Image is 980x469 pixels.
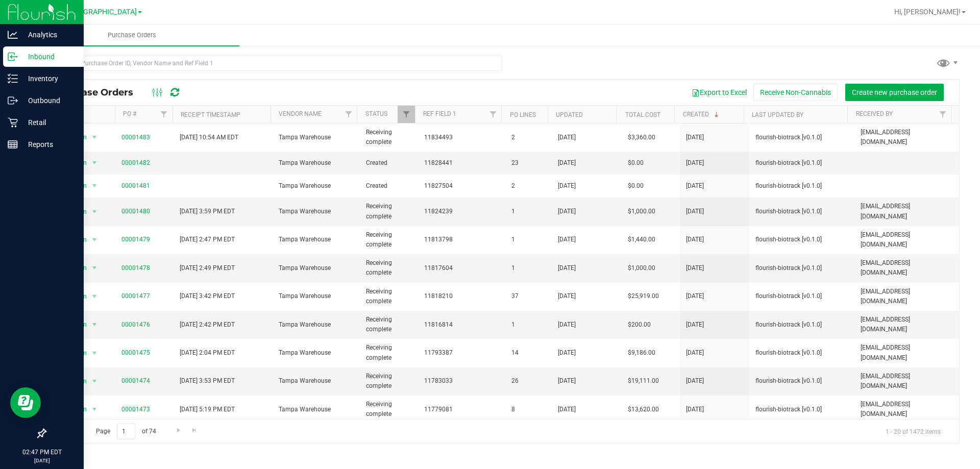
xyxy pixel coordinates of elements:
[18,72,79,85] p: Inventory
[755,181,848,191] span: flourish-biotrack [v0.1.0]
[279,181,354,191] span: Tampa Warehouse
[511,181,546,191] span: 2
[279,158,354,168] span: Tampa Warehouse
[366,258,412,278] span: Receiving complete
[18,51,79,63] p: Inbound
[180,348,235,358] span: [DATE] 2:04 PM EDT
[511,133,546,142] span: 2
[686,376,704,386] span: [DATE]
[18,29,79,41] p: Analytics
[686,207,704,216] span: [DATE]
[121,321,150,328] a: 00001476
[628,235,655,244] span: $1,440.00
[121,182,150,189] a: 00001481
[424,405,499,414] span: 11779081
[8,117,18,128] inline-svg: Retail
[558,348,576,358] span: [DATE]
[755,405,848,414] span: flourish-biotrack [v0.1.0]
[121,264,150,271] a: 00001478
[558,133,576,142] span: [DATE]
[628,376,659,386] span: $19,111.00
[365,110,387,117] a: Status
[628,181,644,191] span: $0.00
[279,133,354,142] span: Tampa Warehouse
[424,181,499,191] span: 11827504
[686,348,704,358] span: [DATE]
[558,376,576,386] span: [DATE]
[484,106,501,123] a: Filter
[88,402,101,416] span: select
[5,448,79,457] p: 02:47 PM EDT
[88,130,101,144] span: select
[121,349,150,356] a: 00001475
[628,158,644,168] span: $0.00
[10,387,41,418] iframe: Resource center
[935,106,951,123] a: Filter
[366,343,412,362] span: Receiving complete
[511,348,546,358] span: 14
[755,320,848,330] span: flourish-biotrack [v0.1.0]
[121,208,150,215] a: 00001480
[279,320,354,330] span: Tampa Warehouse
[625,111,660,118] a: Total Cost
[88,346,101,360] span: select
[755,133,848,142] span: flourish-biotrack [v0.1.0]
[424,263,499,273] span: 11817604
[366,372,412,391] span: Receiving complete
[558,207,576,216] span: [DATE]
[423,110,456,117] a: Ref Field 1
[628,405,659,414] span: $13,620.00
[861,258,953,278] span: [EMAIL_ADDRESS][DOMAIN_NAME]
[628,348,655,358] span: $9,186.00
[366,128,412,147] span: Receiving complete
[845,84,944,101] button: Create new purchase order
[628,207,655,216] span: $1,000.00
[686,405,704,414] span: [DATE]
[558,263,576,273] span: [DATE]
[180,376,235,386] span: [DATE] 3:53 PM EDT
[279,348,354,358] span: Tampa Warehouse
[5,457,79,464] p: [DATE]
[88,205,101,219] span: select
[123,110,136,117] a: PO #
[88,374,101,388] span: select
[628,291,659,301] span: $25,919.00
[180,207,235,216] span: [DATE] 3:59 PM EDT
[686,320,704,330] span: [DATE]
[511,291,546,301] span: 37
[398,106,414,123] a: Filter
[18,116,79,129] p: Retail
[686,235,704,244] span: [DATE]
[8,52,18,62] inline-svg: Inbound
[424,207,499,216] span: 11824239
[181,111,240,118] a: Receipt Timestamp
[121,292,150,300] a: 00001477
[279,263,354,273] span: Tampa Warehouse
[8,95,18,106] inline-svg: Outbound
[861,400,953,419] span: [EMAIL_ADDRESS][DOMAIN_NAME]
[511,376,546,386] span: 26
[755,207,848,216] span: flourish-biotrack [v0.1.0]
[755,291,848,301] span: flourish-biotrack [v0.1.0]
[8,73,18,84] inline-svg: Inventory
[511,235,546,244] span: 1
[279,405,354,414] span: Tampa Warehouse
[628,133,655,142] span: $3,360.00
[424,235,499,244] span: 11813798
[88,261,101,275] span: select
[861,202,953,221] span: [EMAIL_ADDRESS][DOMAIN_NAME]
[852,88,937,96] span: Create new purchase order
[88,156,101,170] span: select
[511,158,546,168] span: 23
[628,263,655,273] span: $1,000.00
[121,236,150,243] a: 00001479
[558,320,576,330] span: [DATE]
[87,424,164,439] span: Page of 74
[171,424,186,437] a: Go to the next page
[511,405,546,414] span: 8
[366,287,412,306] span: Receiving complete
[685,84,753,101] button: Export to Excel
[558,291,576,301] span: [DATE]
[861,372,953,391] span: [EMAIL_ADDRESS][DOMAIN_NAME]
[558,181,576,191] span: [DATE]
